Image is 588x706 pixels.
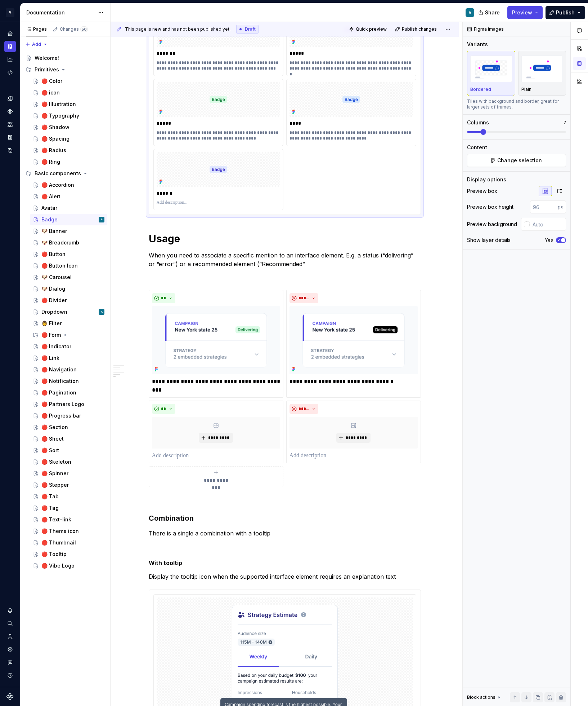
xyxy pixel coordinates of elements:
[149,559,421,566] h5: With tooltip
[30,456,107,468] a: 🔴 Skeleton
[467,144,487,151] div: Content
[152,306,280,374] img: b39b993d-ada0-4413-90fc-03e3176bdd2b.png
[546,6,585,19] button: Publish
[1,5,19,20] button: V
[4,644,16,655] div: Settings
[41,228,67,235] div: 🐶 Banner
[475,6,504,19] button: Share
[30,248,107,260] a: 🔴 Button
[30,87,107,98] a: 🔴 icon
[470,56,512,82] img: placeholder
[6,8,14,17] div: V
[521,87,531,92] p: Plain
[30,514,107,525] a: 🔴 Text-link
[41,274,72,281] div: 🐶 Carousel
[4,93,16,104] a: Design tokens
[467,41,488,48] div: Variants
[41,343,71,350] div: 🔴 Indicator
[497,157,542,164] span: Change selection
[30,387,107,398] a: 🔴 Pagination
[30,225,107,237] a: 🐶 Banner
[289,306,418,374] img: 19f8f73e-10a8-4bb2-9fba-b197d9d797b0.png
[30,491,107,502] a: 🔴 Tab
[41,193,60,200] div: 🔴 Alert
[32,41,41,47] span: Add
[518,51,566,96] button: placeholderPlain
[41,124,69,131] div: 🔴 Shadow
[41,551,67,558] div: 🔴 Tooltip
[41,285,65,292] div: 🐶 Dialog
[41,181,74,189] div: 🔴 Accordion
[41,412,81,419] div: 🔴 Progress bar
[30,122,107,133] a: 🔴 Shadow
[507,6,543,19] button: Preview
[23,64,107,75] div: Primitives
[149,572,421,581] p: Display the tooltip icon when the supported interface element requires an explanation text
[467,51,515,96] button: placeholderBordered
[41,262,78,269] div: 🔴 Button Icon
[30,375,107,387] a: 🔴 Notification
[30,352,107,364] a: 🔴 Link
[530,218,566,231] input: Auto
[4,618,16,629] button: Search ⌘K
[467,237,511,244] div: Show layer details
[558,204,563,210] p: px
[41,504,59,512] div: 🔴 Tag
[41,308,67,316] div: Dropdown
[30,318,107,329] a: 🧔‍♂️ Filter
[467,119,489,126] div: Columns
[41,447,59,454] div: 🔴 Sort
[30,548,107,560] a: 🔴 Tooltip
[41,78,62,85] div: 🔴 Color
[41,354,59,362] div: 🔴 Link
[30,560,107,572] a: 🔴 Vibe Logo
[30,479,107,491] a: 🔴 Stepper
[530,200,558,213] input: 96
[467,692,502,702] div: Block actions
[149,251,421,268] p: When you need to associate a specific mention to an interface element. E.g. a status (“delivering...
[41,135,69,142] div: 🔴 Spacing
[41,89,60,96] div: 🔴 icon
[30,98,107,110] a: 🔴 Illustration
[35,170,81,177] div: Basic components
[30,179,107,191] a: 🔴 Accordion
[41,493,59,500] div: 🔴 Tab
[30,364,107,375] a: 🔴 Navigation
[564,120,566,125] p: 2
[41,147,66,154] div: 🔴 Radius
[30,341,107,352] a: 🔴 Indicator
[101,216,103,223] div: A
[41,481,69,489] div: 🔴 Stepper
[41,112,79,119] div: 🔴 Typography
[60,26,88,32] div: Changes
[35,54,59,62] div: Welcome!
[30,75,107,87] a: 🔴 Color
[30,398,107,410] a: 🔴 Partners Logo
[4,54,16,65] a: Analytics
[23,52,107,572] div: Page tree
[4,119,16,130] div: Assets
[125,26,230,32] span: This page is new and has not been published yet.
[80,26,88,32] span: 50
[30,237,107,248] a: 🐶 Breadcrumb
[4,132,16,143] a: Storybook stories
[4,605,16,616] button: Notifications
[485,9,500,16] span: Share
[30,525,107,537] a: 🔴 Theme icon
[41,516,71,523] div: 🔴 Text-link
[245,26,256,32] span: Draft
[30,329,107,341] div: 🔴 Form
[6,693,14,700] a: Supernova Logo
[4,657,16,668] button: Contact support
[41,401,84,408] div: 🔴 Partners Logo
[4,67,16,78] a: Code automation
[467,154,566,167] button: Change selection
[41,470,68,477] div: 🔴 Spinner
[30,433,107,445] a: 🔴 Sheet
[149,232,421,245] h1: Usage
